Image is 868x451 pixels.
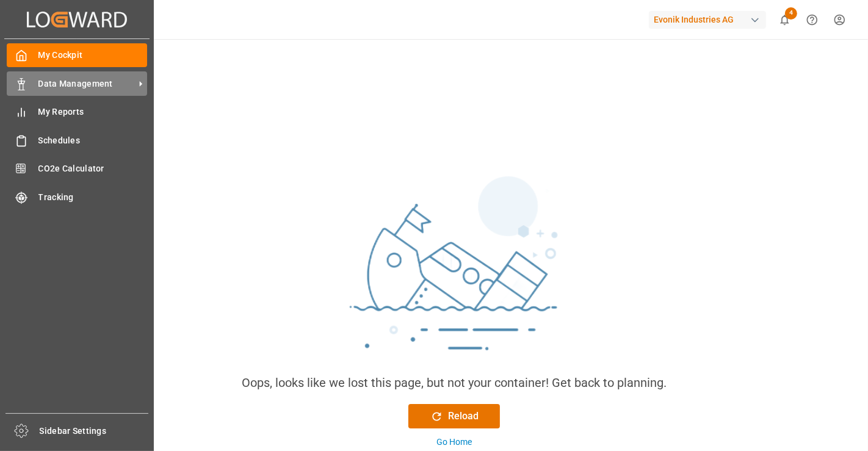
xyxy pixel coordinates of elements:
[798,6,826,34] button: Help Center
[38,134,148,147] span: Schedules
[408,436,500,449] button: Go Home
[7,100,147,124] a: My Reports
[38,78,135,90] span: Data Management
[40,425,149,438] span: Sidebar Settings
[242,373,667,392] div: Oops, looks like we lost this page, but not your container! Get back to planning.
[7,185,147,209] a: Tracking
[7,157,147,181] a: CO2e Calculator
[649,11,766,29] div: Evonik Industries AG
[785,7,797,20] span: 4
[649,8,771,31] button: Evonik Industries AG
[7,43,147,67] a: My Cockpit
[408,404,500,428] button: Reload
[430,409,479,424] div: Reload
[7,128,147,152] a: Schedules
[38,49,148,62] span: My Cockpit
[771,6,798,34] button: show 4 new notifications
[271,171,637,373] img: sinking_ship.png
[38,191,148,204] span: Tracking
[38,106,148,118] span: My Reports
[38,162,148,175] span: CO2e Calculator
[436,436,472,449] div: Go Home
